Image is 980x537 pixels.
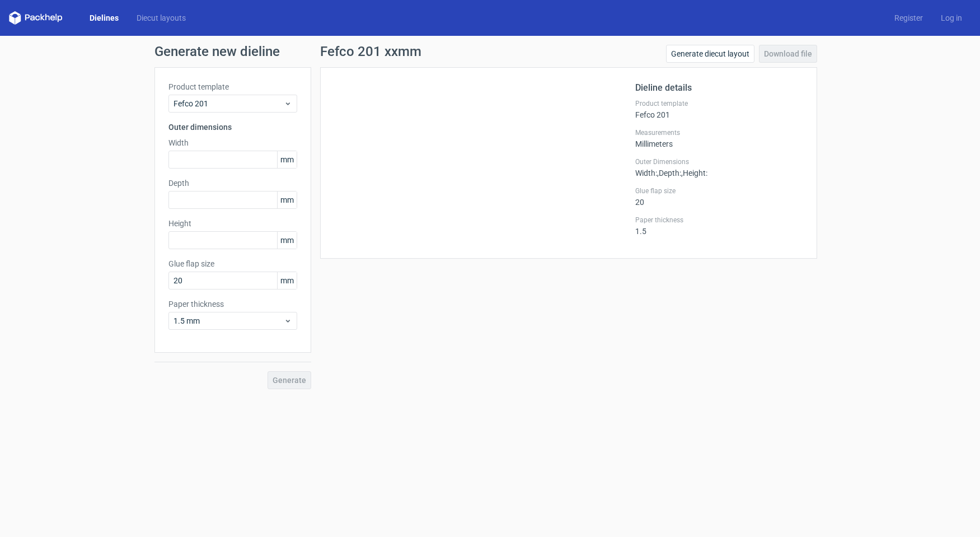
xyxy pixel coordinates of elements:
h1: Generate new dieline [154,45,826,58]
label: Glue flap size [635,186,803,195]
label: Outer Dimensions [635,157,803,166]
label: Measurements [635,128,803,137]
span: mm [277,232,297,249]
span: mm [277,272,297,289]
h3: Outer dimensions [168,122,297,133]
span: mm [277,151,297,168]
a: Diecut layouts [128,12,195,24]
label: Paper thickness [635,216,803,225]
label: Width [168,137,297,148]
div: 20 [635,186,803,207]
label: Paper thickness [168,298,297,310]
span: mm [277,192,297,208]
h1: Fefco 201 xxmm [320,45,421,58]
span: 1.5 mm [174,315,284,326]
label: Height [168,218,297,229]
label: Glue flap size [168,258,297,269]
a: Dielines [81,12,128,24]
div: Millimeters [635,128,803,148]
label: Product template [168,81,297,92]
span: Fefco 201 [174,98,284,109]
span: , Depth : [657,169,681,178]
a: Register [885,12,932,24]
label: Depth [168,178,297,189]
span: Width : [635,169,657,178]
div: 1.5 [635,216,803,236]
h2: Dieline details [635,81,803,95]
span: , Height : [681,169,707,178]
div: Fefco 201 [635,99,803,119]
a: Generate diecut layout [666,45,754,63]
label: Product template [635,99,803,108]
a: Log in [932,12,971,24]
